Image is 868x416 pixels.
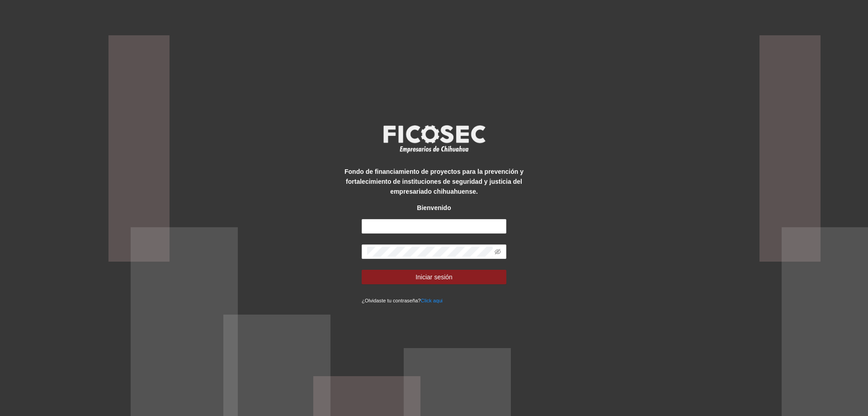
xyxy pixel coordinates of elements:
span: Iniciar sesión [415,272,453,282]
a: Click aqui [421,298,443,303]
strong: Bienvenido [417,204,451,211]
small: ¿Olvidaste tu contraseña? [362,298,443,303]
button: Iniciar sesión [362,270,506,284]
span: eye-invisible [495,249,501,255]
strong: Fondo de financiamiento de proyectos para la prevención y fortalecimiento de instituciones de seg... [344,168,524,195]
img: logo [377,122,491,156]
